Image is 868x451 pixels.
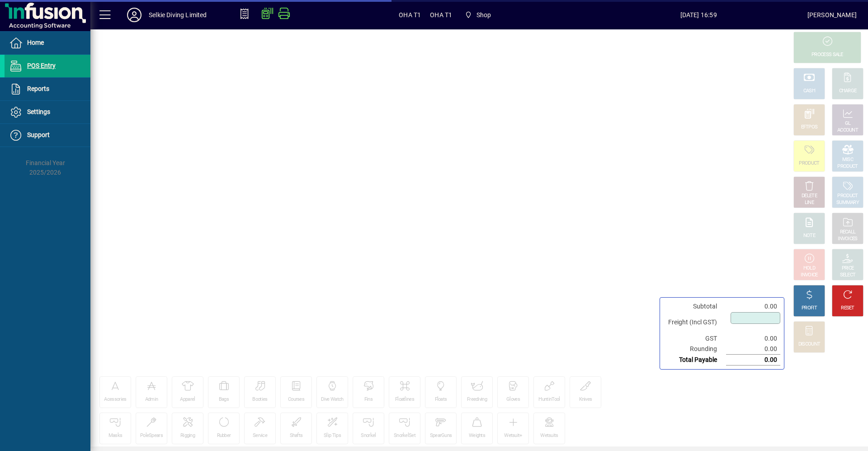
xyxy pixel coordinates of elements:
[120,7,149,23] button: Profile
[840,272,856,279] div: SELECT
[802,193,817,199] div: DELETE
[217,432,231,439] div: Rubber
[803,233,815,239] div: NOTE
[361,432,376,439] div: Snorkel
[839,88,857,95] div: CHARGE
[845,120,851,127] div: GL
[394,432,415,439] div: SnorkelSet
[180,432,195,439] div: Rigging
[726,355,780,366] td: 0.00
[467,396,487,403] div: Freediving
[811,52,843,58] div: PROCESS SALE
[504,432,522,439] div: Wetsuit+
[288,396,304,403] div: Courses
[538,396,560,403] div: HuntinTool
[219,396,229,403] div: Bags
[664,344,726,355] td: Rounding
[842,265,854,272] div: PRICE
[469,432,485,439] div: Weights
[399,8,421,22] span: OHA T1
[579,396,592,403] div: Knives
[27,39,44,46] span: Home
[590,8,807,22] span: [DATE] 16:59
[430,432,452,439] div: SpearGuns
[540,432,558,439] div: Wetsuits
[461,7,495,23] span: Shop
[506,396,520,403] div: Gloves
[837,193,858,199] div: PRODUCT
[664,301,726,312] td: Subtotal
[841,305,854,312] div: RESET
[27,62,56,69] span: POS Entry
[364,396,373,403] div: Fins
[140,432,163,439] div: PoleSpears
[805,199,814,206] div: LINE
[840,229,856,236] div: RECALL
[321,396,343,403] div: Dive Watch
[726,344,780,355] td: 0.00
[145,396,158,403] div: Admin
[726,333,780,344] td: 0.00
[803,88,815,95] div: CASH
[799,160,819,167] div: PRODUCT
[27,108,50,115] span: Settings
[807,8,857,22] div: [PERSON_NAME]
[324,432,341,439] div: Slip Tips
[253,432,267,439] div: Service
[5,101,90,123] a: Settings
[801,272,817,279] div: INVOICE
[5,32,90,54] a: Home
[664,333,726,344] td: GST
[838,236,857,242] div: INVOICES
[726,301,780,312] td: 0.00
[664,355,726,366] td: Total Payable
[837,127,858,134] div: ACCOUNT
[149,8,207,22] div: Selkie Diving Limited
[252,396,267,403] div: Booties
[837,163,858,170] div: PRODUCT
[836,199,859,206] div: SUMMARY
[27,131,50,138] span: Support
[664,312,726,333] td: Freight (Incl GST)
[801,124,818,131] div: EFTPOS
[430,8,452,22] span: OHA T1
[290,432,303,439] div: Shafts
[104,396,126,403] div: Acessories
[395,396,414,403] div: Floatlines
[842,157,853,163] div: MISC
[802,305,817,312] div: PROFIT
[5,78,90,100] a: Reports
[108,432,123,439] div: Masks
[435,396,447,403] div: Floats
[798,341,820,348] div: DISCOUNT
[5,124,90,147] a: Support
[27,85,49,92] span: Reports
[180,396,195,403] div: Apparel
[803,265,815,272] div: HOLD
[476,8,491,22] span: Shop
